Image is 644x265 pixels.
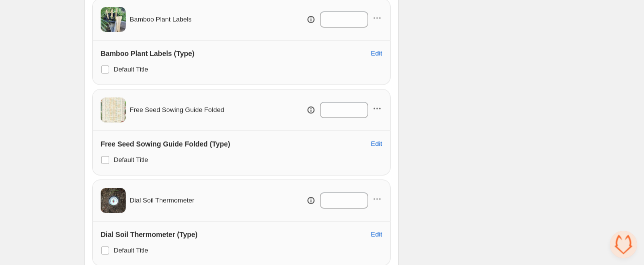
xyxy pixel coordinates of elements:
button: Edit [365,45,388,61]
button: Edit [365,136,388,152]
div: Open chat [610,231,637,258]
img: Dial Soil Thermometer [101,188,126,213]
span: Free Seed Sowing Guide Folded [130,105,224,115]
span: Default Title [114,246,148,254]
img: Bamboo Plant Labels [101,7,126,32]
span: Edit [371,49,382,57]
span: Default Title [114,65,148,73]
h3: Free Seed Sowing Guide Folded (Type) [101,139,230,149]
span: Bamboo Plant Labels [130,14,192,24]
span: Edit [371,140,382,148]
h3: Bamboo Plant Labels (Type) [101,48,194,58]
span: Default Title [114,156,148,163]
span: Edit [371,230,382,238]
span: Dial Soil Thermometer [130,195,194,205]
img: Free Seed Sowing Guide Folded [101,92,126,128]
button: Edit [365,226,388,242]
h3: Dial Soil Thermometer (Type) [101,229,197,239]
